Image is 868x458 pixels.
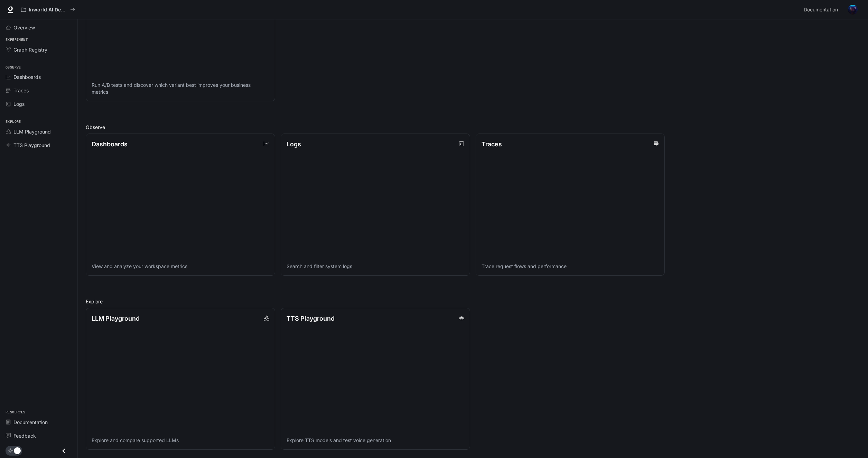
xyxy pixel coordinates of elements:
span: Logs [13,100,25,108]
h2: Observe [86,123,860,131]
span: Dark mode toggle [14,447,21,454]
button: User avatar [846,3,860,17]
p: Dashboards [92,139,128,149]
a: Documentation [3,416,74,428]
span: Documentation [804,6,838,14]
a: Feedback [3,430,74,442]
a: TracesTrace request flows and performance [476,134,665,276]
a: Traces [3,84,74,97]
span: Dashboards [13,73,41,81]
span: Graph Registry [13,46,47,53]
a: LLM Playground [3,126,74,138]
span: Documentation [13,419,48,426]
a: LLM PlaygroundExplore and compare supported LLMs [86,308,275,450]
p: Logs [287,139,301,149]
a: LogsSearch and filter system logs [281,134,470,276]
span: Traces [13,87,29,94]
span: Feedback [13,432,36,439]
a: Documentation [801,3,843,17]
p: Inworld AI Demos [29,7,67,13]
a: Overview [3,21,74,34]
a: Dashboards [3,71,74,83]
p: LLM Playground [92,314,140,323]
button: Close drawer [56,444,72,458]
a: Logs [3,98,74,110]
a: Graph Registry [3,44,74,56]
p: Search and filter system logs [287,263,464,270]
a: TTS Playground [3,139,74,151]
h2: Explore [86,298,860,305]
span: TTS Playground [13,141,50,149]
p: TTS Playground [287,314,335,323]
p: Run A/B tests and discover which variant best improves your business metrics [92,82,269,95]
img: User avatar [848,5,858,15]
p: Trace request flows and performance [482,263,659,270]
p: Explore and compare supported LLMs [92,437,269,444]
span: LLM Playground [13,128,51,135]
a: DashboardsView and analyze your workspace metrics [86,134,275,276]
p: View and analyze your workspace metrics [92,263,269,270]
p: Traces [482,139,502,149]
a: TTS PlaygroundExplore TTS models and test voice generation [281,308,470,450]
button: All workspaces [18,3,78,17]
p: Explore TTS models and test voice generation [287,437,464,444]
span: Overview [13,24,35,31]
